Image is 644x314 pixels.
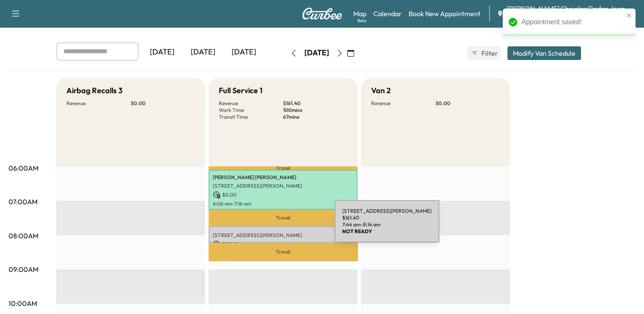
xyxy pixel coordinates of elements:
div: [DATE] [304,48,329,58]
p: Travel [209,243,358,261]
p: 100 mins [283,107,347,114]
div: [DATE] [142,43,183,62]
p: Revenue [66,100,131,107]
p: Travel [209,210,358,226]
div: Beta [358,17,366,24]
a: Calendar [373,9,402,19]
p: $ 0.00 [131,100,195,107]
p: $ 161.40 [342,214,432,221]
h5: Airbag Recalls 3 [66,85,123,97]
p: 06:00AM [9,163,38,173]
img: Curbee Logo [302,8,343,20]
p: Revenue [219,100,283,107]
p: Transit Time [219,114,283,120]
div: [DATE] [223,43,264,62]
p: $ 161.40 [283,100,347,107]
p: 09:00AM [9,264,38,274]
p: 6:06 am - 7:16 am [213,200,353,207]
a: MapBeta [353,9,366,19]
p: $ 0.00 [213,191,353,199]
span: Filter [481,48,497,58]
p: Work Time [219,107,283,114]
button: Modify Van Schedule [507,46,581,60]
p: [STREET_ADDRESS][PERSON_NAME] [213,183,353,189]
div: Appointment saved! [521,17,624,27]
b: NOT READY [342,228,372,234]
p: Travel [209,166,358,170]
p: 07:00AM [9,197,37,207]
p: Revenue [371,100,435,107]
p: 08:00AM [9,231,38,241]
p: [STREET_ADDRESS][PERSON_NAME] [342,208,432,214]
span: [PERSON_NAME] Chrysler Dodge Jeep RAM of [GEOGRAPHIC_DATA] [507,3,637,24]
p: $ 0.00 [435,100,500,107]
p: [STREET_ADDRESS][PERSON_NAME] [213,232,353,239]
button: Filter [467,46,501,60]
p: [PERSON_NAME] [PERSON_NAME] [213,174,353,181]
h5: Van 2 [371,85,391,97]
button: close [626,12,632,19]
p: 7:44 am - 8:14 am [342,221,432,228]
p: $ 161.40 [213,240,353,248]
p: 67 mins [283,114,347,120]
p: 10:00AM [9,298,37,308]
a: Book New Appointment [409,9,481,19]
h5: Full Service 1 [219,85,263,97]
div: [DATE] [183,43,223,62]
